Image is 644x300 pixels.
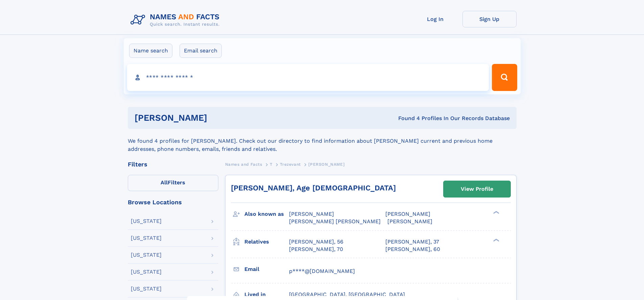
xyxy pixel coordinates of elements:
[128,199,218,205] div: Browse Locations
[408,11,462,27] a: Log In
[385,211,430,217] span: [PERSON_NAME]
[127,64,489,91] input: search input
[462,11,517,27] a: Sign Up
[128,11,225,29] img: Logo Names and Facts
[128,129,517,153] div: We found 4 profiles for [PERSON_NAME]. Check out our directory to find information about [PERSON_...
[128,175,218,191] label: Filters
[131,252,162,258] div: [US_STATE]
[131,218,162,224] div: [US_STATE]
[131,269,162,275] div: [US_STATE]
[231,184,396,192] a: [PERSON_NAME], Age [DEMOGRAPHIC_DATA]
[161,179,168,186] span: All
[308,162,344,167] span: [PERSON_NAME]
[492,64,517,91] button: Search Button
[128,161,218,167] div: Filters
[131,286,162,292] div: [US_STATE]
[289,218,381,225] span: [PERSON_NAME] [PERSON_NAME]
[280,160,301,168] a: Trezevant
[303,115,510,122] div: Found 4 Profiles In Our Records Database
[289,246,343,253] a: [PERSON_NAME], 70
[180,44,222,58] label: Email search
[244,263,289,275] h3: Email
[129,44,172,58] label: Name search
[135,114,303,122] h1: [PERSON_NAME]
[270,160,272,168] a: T
[385,246,440,253] a: [PERSON_NAME], 60
[270,162,272,167] span: T
[225,160,262,168] a: Names and Facts
[385,238,439,246] a: [PERSON_NAME], 37
[492,238,500,242] div: ❯
[444,181,510,197] a: View Profile
[131,235,162,241] div: [US_STATE]
[289,211,334,217] span: [PERSON_NAME]
[289,238,343,246] a: [PERSON_NAME], 56
[244,208,289,220] h3: Also known as
[280,162,301,167] span: Trezevant
[492,210,500,215] div: ❯
[387,218,432,225] span: [PERSON_NAME]
[289,291,405,298] span: [GEOGRAPHIC_DATA], [GEOGRAPHIC_DATA]
[244,236,289,248] h3: Relatives
[461,181,493,197] div: View Profile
